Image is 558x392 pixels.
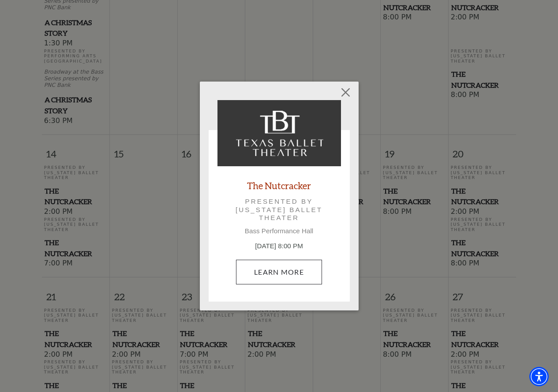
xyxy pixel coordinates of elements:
p: Bass Performance Hall [217,227,341,235]
p: Presented by [US_STATE] Ballet Theater [230,198,329,222]
a: The Nutcracker [247,179,311,191]
a: December 20, 8:00 PM Learn More [236,260,322,284]
img: The Nutcracker [217,100,341,166]
p: [DATE] 8:00 PM [217,241,341,251]
button: Close [337,84,354,101]
div: Accessibility Menu [529,367,549,386]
